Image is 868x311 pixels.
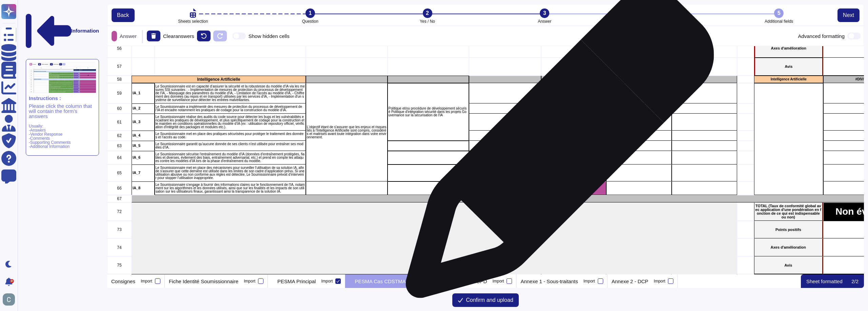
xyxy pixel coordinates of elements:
[112,8,135,22] button: Back
[837,8,860,22] button: Next
[141,279,152,283] div: Import
[755,204,821,219] p: TOTAL (Taux de conformité global avec application d'une pondération en fonction de ce qui est ind...
[843,13,854,18] span: Next
[107,164,132,181] div: 65
[107,114,132,131] div: 61
[466,297,513,303] span: Confirm and upload
[486,8,603,23] li: Answer
[156,115,305,129] p: Le Soumissionnaire réalise des audits du code source pour détecter les bugs et les vulnérabilités...
[305,8,315,18] div: 1
[107,202,132,221] div: 72
[107,195,132,202] div: 67
[542,77,606,81] p: Justification OBLIGATOIRE
[29,103,96,119] p: Please click the column that will contain the form’s answers
[29,96,96,101] p: Instructions :
[107,141,132,151] div: 63
[156,183,305,193] p: Le Soumissionnaire s'engage à fournir des informations claires sur le fonctionnement de l'IA, not...
[107,103,132,114] div: 60
[851,279,859,284] p: 2 / 2
[133,91,154,95] p: IA_1
[411,279,422,283] div: Import
[133,171,154,175] p: IA_7
[147,31,194,41] div: Clear answers
[133,144,154,148] p: IA_5
[156,85,305,102] p: Le Soumissionnaire est en capacité d’assurer la sécurité et la robustesse du modèle d’IA via les ...
[755,228,821,232] p: Points positifs
[133,106,154,110] p: IA_2
[107,274,132,284] div: 76
[107,39,132,57] div: 56
[117,13,129,18] span: Back
[1,292,20,307] button: user
[249,34,290,39] div: Show hidden cells
[133,77,305,81] p: Intelligence Artificielle
[107,58,132,76] div: 57
[520,279,578,284] p: Annexe 1 - Sous-traitants
[29,62,96,93] img: instruction
[452,293,519,307] button: Confirm and upload
[774,8,784,18] div: 5
[133,186,154,190] p: IA_8
[111,279,135,284] p: Consignes
[135,8,252,23] li: Sheets selection
[244,279,255,283] div: Import
[540,8,549,18] div: 3
[156,105,305,112] p: Le Soumissionnaire a implémenté des mesures de protection du processus de développement de l’IA e...
[806,279,843,284] p: Sheet formatted
[654,279,665,283] div: Import
[756,46,821,50] p: Axes d'amélioration
[107,151,132,164] div: 64
[156,132,305,139] p: Le Soumissionnaire met en place des pratiques sécurisées pour protéger le traitement des données ...
[107,83,132,103] div: 59
[657,8,667,18] div: 4
[133,134,154,137] p: IA_4
[307,125,387,139] p: L'objectif étant de s'assurer que les enjeux et risques liés à l'Intelligence Artificielle sont c...
[156,142,305,149] p: Le Soumissionnaire garantit qu’aucune donnée de ses clients n’est utilisée pour entraîner ses mod...
[755,246,821,249] p: Axes d'amélioration
[156,166,305,180] p: Le Soumissionnaire met en place des mécanismes pour surveiller l'utilisation de sa solution IA, a...
[492,279,504,283] div: Import
[107,221,132,239] div: 73
[107,238,132,256] div: 74
[133,120,154,124] p: IA_3
[798,33,861,39] div: Advanced formatting
[439,279,487,284] p: Questionnaire RGPD
[755,78,822,81] p: Intelligence Artificielle
[3,293,15,306] img: user
[29,124,96,149] p: Usually: -Answers -Vendor Response -Comments -Supporting Comments -Additional Information
[10,279,14,283] div: 9+
[756,65,821,69] p: Avis
[584,279,595,283] div: Import
[612,279,648,284] p: Annexe 2 - DCP
[107,46,864,274] div: grid
[71,28,99,33] p: Information
[369,8,486,23] li: Yes / No
[321,279,333,283] div: Import
[156,153,305,163] p: Le Soumissionnaire sécurise l'entraînement du modèle d’IA (données d'entraînement protégées, fiab...
[755,264,821,267] p: Avis
[721,8,838,23] li: Additional fields
[107,181,132,195] div: 66
[389,107,468,117] p: Politique et/ou procédure de développement sécurisé Politique d'intégration sécurité dans les pro...
[107,76,132,83] div: 58
[423,8,432,18] div: 2
[603,8,721,23] li: Section
[169,279,238,284] p: Fiche Identité Soumissionnaire
[277,279,316,284] p: PESMA Principal
[117,34,137,39] p: Answer
[252,8,369,23] li: Question
[107,131,132,141] div: 62
[133,156,154,159] p: IA_6
[107,256,132,274] div: 75
[355,279,406,284] p: PESMA Cas CDSTMA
